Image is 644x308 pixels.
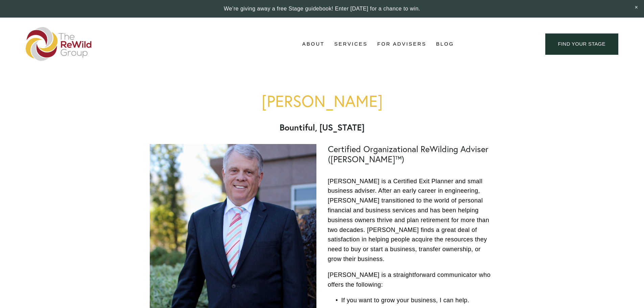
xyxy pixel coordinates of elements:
[334,40,368,49] span: Services
[302,39,325,49] a: folder dropdown
[436,39,454,49] a: Blog
[302,40,325,49] span: About
[328,144,495,164] h2: Certified Organizational ReWilding Adviser ([PERSON_NAME]™)
[26,27,92,61] img: The ReWild Group
[328,270,495,290] p: [PERSON_NAME] is a straightforward communicator who offers the following:
[377,39,426,49] a: For Advisers
[150,92,495,110] h1: [PERSON_NAME]
[545,33,618,55] a: find your stage
[341,295,495,305] p: If you want to grow your business, I can help.
[328,176,495,264] p: [PERSON_NAME] is a Certified Exit Planner and small business adviser. After an early career in en...
[280,122,364,133] strong: Bountiful, [US_STATE]
[334,39,368,49] a: folder dropdown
